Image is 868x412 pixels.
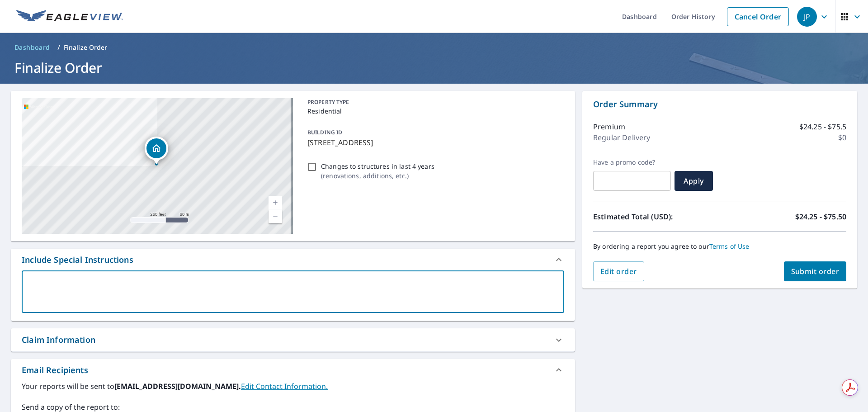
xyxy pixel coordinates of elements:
span: Apply [682,176,706,186]
a: EditContactInfo [241,381,328,391]
div: Claim Information [22,334,95,346]
a: Dashboard [11,40,54,55]
button: Apply [675,171,713,191]
p: Regular Delivery [593,132,650,143]
nav: breadcrumb [11,40,857,55]
div: Email Recipients [11,359,575,381]
p: $24.25 - $75.5 [799,121,846,132]
p: $0 [838,132,846,143]
span: Dashboard [14,43,50,52]
label: Have a promo code? [593,158,671,166]
div: Include Special Instructions [11,249,575,270]
h1: Finalize Order [11,58,857,77]
div: Include Special Instructions [22,254,133,266]
li: / [57,42,60,53]
p: Order Summary [593,98,846,110]
span: Edit order [600,266,637,276]
b: [EMAIL_ADDRESS][DOMAIN_NAME]. [114,381,241,391]
p: Changes to structures in last 4 years [321,161,434,171]
p: [STREET_ADDRESS] [307,137,561,148]
p: ( renovations, additions, etc. ) [321,171,434,180]
div: Claim Information [11,328,575,351]
span: Submit order [791,266,840,276]
a: Cancel Order [727,7,789,26]
button: Submit order [784,261,847,281]
div: JP [797,7,817,27]
p: Premium [593,121,625,132]
p: Estimated Total (USD): [593,211,720,222]
p: Residential [307,106,561,116]
p: $24.25 - $75.50 [795,211,846,222]
p: Finalize Order [64,43,108,52]
label: Your reports will be sent to [22,381,564,392]
img: EV Logo [16,10,123,24]
a: Current Level 17, Zoom In [269,196,282,209]
a: Current Level 17, Zoom Out [269,209,282,223]
div: Dropped pin, building 1, Residential property, 207 Oak Ridge Ln Lexington, SC 29073 [145,137,168,165]
p: By ordering a report you agree to our [593,242,846,251]
p: BUILDING ID [307,128,342,136]
p: PROPERTY TYPE [307,98,561,106]
div: Email Recipients [22,364,88,376]
a: Terms of Use [709,242,750,251]
button: Edit order [593,261,644,281]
